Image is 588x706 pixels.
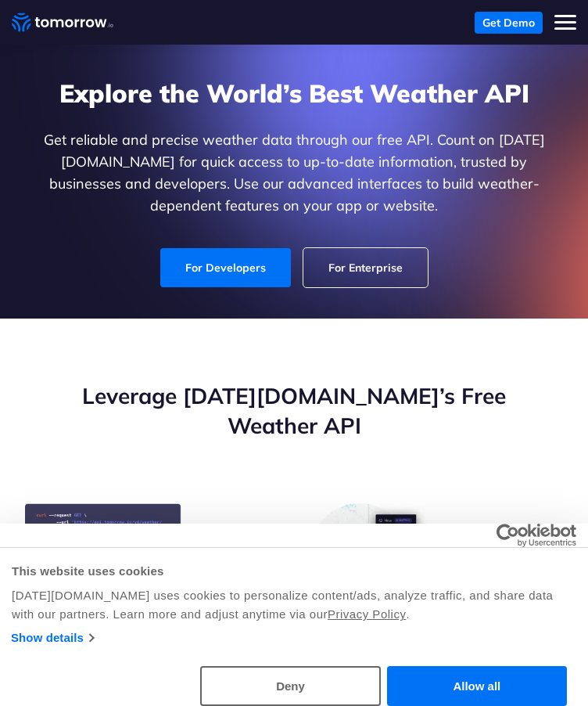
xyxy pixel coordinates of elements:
[475,12,543,34] a: Get Demo
[554,12,576,34] button: Toggle mobile menu
[11,629,93,647] a: Show details
[12,11,113,34] a: Home link
[439,524,576,547] a: Usercentrics Cookiebot - opens in a new window
[25,381,563,441] h2: Leverage [DATE][DOMAIN_NAME]’s Free Weather API
[25,76,563,110] h1: Explore the World’s Best Weather API
[328,607,406,621] a: Privacy Policy
[12,562,576,581] div: This website uses cookies
[387,666,567,706] button: Allow all
[160,248,291,287] a: For Developers
[200,666,380,706] button: Deny
[303,248,428,287] a: For Enterprise
[12,586,576,624] div: [DATE][DOMAIN_NAME] uses cookies to personalize content/ads, analyze traffic, and share data with...
[25,129,563,217] p: Get reliable and precise weather data through our free API. Count on [DATE][DOMAIN_NAME] for quic...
